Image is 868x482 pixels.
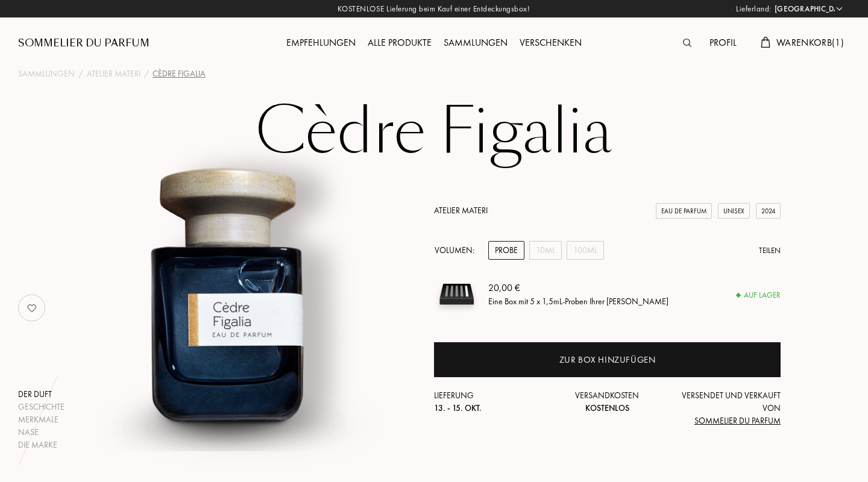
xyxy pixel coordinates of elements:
[362,36,438,49] a: Alle Produkte
[718,203,750,219] div: Unisex
[280,36,362,49] a: Empfehlungen
[488,295,668,308] div: Eine Box mit 5 x 1,5mL-Proben Ihrer [PERSON_NAME]
[776,36,844,49] span: Warenkorb ( 1 )
[77,153,376,451] img: Cèdre Figalia Atelier Materi
[488,281,668,295] div: 20,00 €
[488,241,524,260] div: Probe
[756,203,781,219] div: 2024
[567,241,604,260] div: 100mL
[78,67,83,80] div: /
[18,439,64,451] div: Die Marke
[133,99,735,165] h1: Cèdre Figalia
[703,36,743,51] div: Profil
[694,415,781,426] span: Sommelier du Parfum
[736,3,772,15] span: Lieferland:
[529,241,562,260] div: 10mL
[87,67,140,80] a: Atelier Materi
[20,296,44,320] img: no_like_p.png
[438,36,514,51] div: Sammlungen
[18,413,64,426] div: Merkmale
[153,67,206,80] div: Cèdre Figalia
[434,389,550,415] div: Lieferung
[550,389,665,415] div: Versandkosten
[18,36,149,51] a: Sommelier du Parfum
[559,353,656,367] div: Zur Box hinzufügen
[665,389,781,427] div: Versendet und verkauft von
[514,36,588,51] div: Verschenken
[434,402,482,413] span: 13. - 15. Okt.
[759,245,781,257] div: Teilen
[761,37,770,48] img: cart.svg
[514,36,588,49] a: Verschenken
[18,67,75,80] a: Sammlungen
[737,289,781,301] div: Auf Lager
[144,67,149,80] div: /
[280,36,362,51] div: Empfehlungen
[434,205,488,216] a: Atelier Materi
[18,401,64,413] div: Geschichte
[434,241,481,260] div: Volumen:
[683,39,691,47] img: search_icn.svg
[362,36,438,51] div: Alle Produkte
[18,426,64,439] div: Nase
[703,36,743,49] a: Profil
[18,388,64,401] div: Der Duft
[656,203,712,219] div: Eau de Parfum
[438,36,514,49] a: Sammlungen
[434,272,479,317] img: sample box
[585,402,629,413] span: Kostenlos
